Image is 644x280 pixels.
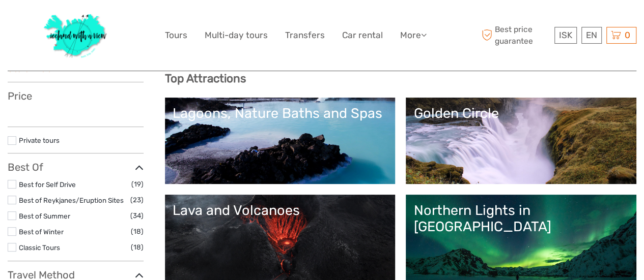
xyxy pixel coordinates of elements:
[19,228,64,236] a: Best of Winter
[19,136,60,144] a: Private tours
[413,105,629,176] a: Golden Circle
[342,28,383,43] a: Car rental
[173,105,388,121] div: Lagoons, Nature Baths and Spas
[413,202,629,273] a: Northern Lights in [GEOGRAPHIC_DATA]
[165,28,187,43] a: Tours
[19,196,124,204] a: Best of Reykjanes/Eruption Sites
[173,202,388,219] div: Lava and Volcanoes
[173,105,388,176] a: Lagoons, Nature Baths and Spas
[19,243,60,252] a: Classic Tours
[205,28,268,43] a: Multi-day tours
[413,105,629,121] div: Golden Circle
[400,28,427,43] a: More
[479,24,552,46] span: Best price guarantee
[173,202,388,273] a: Lava and Volcanoes
[8,90,144,102] h3: Price
[131,226,144,237] span: (18)
[413,202,629,235] div: Northern Lights in [GEOGRAPHIC_DATA]
[8,161,144,173] h3: Best Of
[581,27,602,44] div: EN
[19,212,70,220] a: Best of Summer
[19,180,76,189] a: Best for Self Drive
[623,30,632,40] span: 0
[39,8,113,63] img: 1077-ca632067-b948-436b-9c7a-efe9894e108b_logo_big.jpg
[131,241,144,253] span: (18)
[285,28,325,43] a: Transfers
[165,72,246,85] b: Top Attractions
[130,194,144,206] span: (23)
[130,210,144,222] span: (34)
[131,178,144,190] span: (19)
[559,30,572,40] span: ISK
